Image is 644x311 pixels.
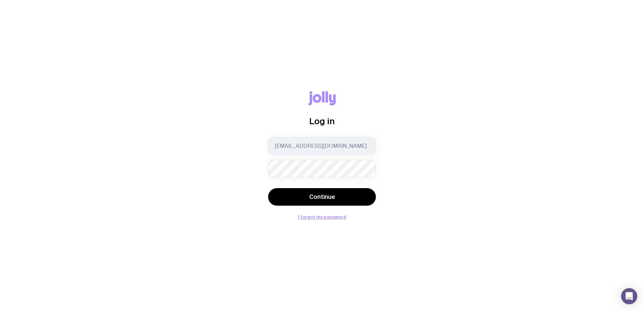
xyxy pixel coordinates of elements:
input: you@email.com [268,137,376,154]
div: Open Intercom Messenger [621,288,637,304]
button: Continue [268,188,376,206]
span: Log in [309,116,335,126]
span: Continue [309,193,335,201]
button: I forgot my password [298,214,346,220]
